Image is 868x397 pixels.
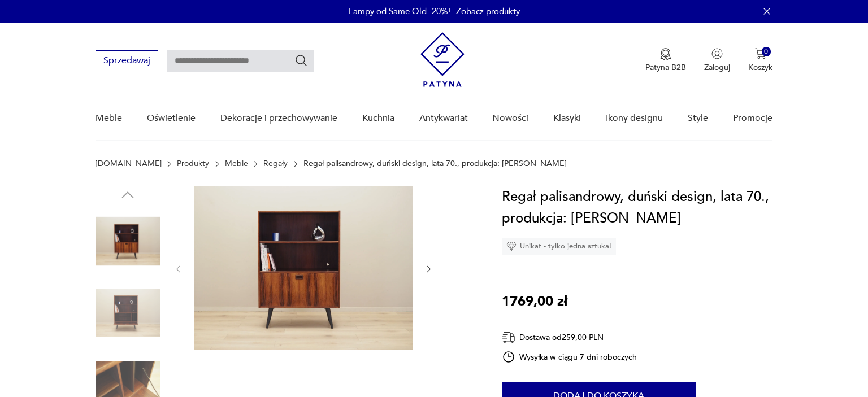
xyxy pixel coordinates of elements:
a: Nowości [492,97,528,140]
img: Ikona diamentu [506,241,517,251]
a: Produkty [177,159,209,168]
p: Patyna B2B [645,62,686,73]
img: Ikonka użytkownika [711,48,723,59]
a: Style [688,97,708,140]
p: Lampy od Same Old -20%! [349,6,450,17]
h1: Regał palisandrowy, duński design, lata 70., produkcja: [PERSON_NAME] [502,186,772,229]
div: Unikat - tylko jedna sztuka! [502,238,616,255]
div: Dostawa od 259,00 PLN [502,330,637,344]
a: Ikona medaluPatyna B2B [645,48,686,73]
p: Zaloguj [704,62,730,73]
a: Sprzedawaj [96,58,158,66]
p: Regał palisandrowy, duński design, lata 70., produkcja: [PERSON_NAME] [303,159,567,168]
a: [DOMAIN_NAME] [96,159,162,168]
img: Zdjęcie produktu Regał palisandrowy, duński design, lata 70., produkcja: Dania [194,186,413,350]
img: Zdjęcie produktu Regał palisandrowy, duński design, lata 70., produkcja: Dania [96,281,160,346]
img: Ikona medalu [660,48,671,60]
a: Oświetlenie [147,97,196,140]
p: Koszyk [748,62,772,73]
a: Regały [263,159,288,168]
a: Ikony designu [606,97,663,140]
a: Klasyki [553,97,581,140]
img: Ikona koszyka [755,48,766,59]
p: 1769,00 zł [502,291,567,312]
a: Kuchnia [362,97,394,140]
img: Zdjęcie produktu Regał palisandrowy, duński design, lata 70., produkcja: Dania [96,209,160,273]
a: Antykwariat [419,97,468,140]
a: Meble [96,97,122,140]
div: Wysyłka w ciągu 7 dni roboczych [502,350,637,364]
button: Sprzedawaj [96,50,158,71]
button: 0Koszyk [748,48,772,73]
a: Meble [225,159,248,168]
button: Zaloguj [704,48,730,73]
button: Szukaj [294,54,308,67]
a: Promocje [733,97,772,140]
button: Patyna B2B [645,48,686,73]
a: Dekoracje i przechowywanie [220,97,337,140]
img: Patyna - sklep z meblami i dekoracjami vintage [420,32,465,87]
a: Zobacz produkty [456,6,520,17]
img: Ikona dostawy [502,330,515,344]
div: 0 [762,47,771,56]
